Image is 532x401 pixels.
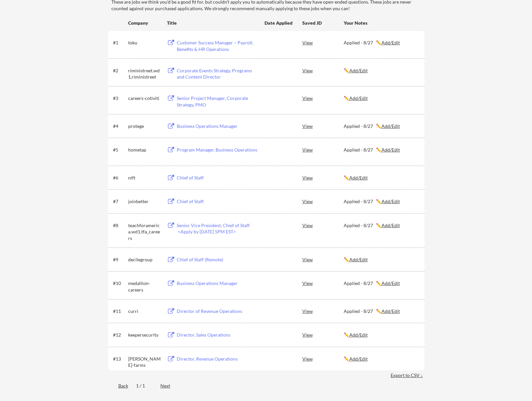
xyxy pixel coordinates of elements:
[177,147,258,153] div: Program Manager, Business Operations
[382,199,400,204] u: Add/Edit
[128,20,161,26] div: Company
[349,332,368,338] u: Add/Edit
[177,256,258,263] div: Chief of Staff (Remote)
[391,372,425,379] div: Export to CSV ↓
[302,353,344,365] div: View
[382,147,400,153] u: Add/Edit
[344,39,419,46] div: Applied - 8/27 ✏️
[302,92,344,104] div: View
[136,383,152,389] div: 1 / 1
[113,67,126,74] div: #2
[177,332,258,338] div: Director, Sales Operations
[302,36,344,48] div: View
[302,219,344,231] div: View
[177,222,258,235] div: Senior Vice President, Chief of Staff <Apply by [DATE] 5PM EST>
[177,308,258,315] div: Director of Revenue Operations
[177,67,258,80] div: Corporate Events Strategy, Programs and Content Director
[128,123,161,130] div: protege
[113,123,126,130] div: #4
[382,40,400,45] u: Add/Edit
[349,356,368,362] u: Add/Edit
[113,39,126,46] div: #1
[302,329,344,341] div: View
[113,95,126,102] div: #3
[302,277,344,289] div: View
[128,95,161,102] div: careers-cotiviti
[344,332,419,338] div: ✏️
[349,68,368,73] u: Add/Edit
[382,223,400,228] u: Add/Edit
[344,308,419,315] div: Applied - 8/27 ✏️
[177,123,258,130] div: Business Operations Manager
[344,147,419,153] div: Applied - 8/27 ✏️
[113,356,126,362] div: #13
[128,67,161,80] div: riministreet.wd1.riministreet
[128,308,161,315] div: curri
[344,95,419,102] div: ✏️
[344,175,419,181] div: ✏️
[113,280,126,287] div: #10
[167,20,258,26] div: Title
[302,64,344,76] div: View
[113,198,126,205] div: #7
[113,222,126,229] div: #8
[128,222,161,242] div: teachforamerica.wd1.tfa_careers
[128,332,161,338] div: keepersecurity
[177,95,258,108] div: Senior Project Manager, Corporate Strategy, PMO
[344,280,419,287] div: Applied - 8/27 ✏️
[128,39,161,46] div: toku
[344,198,419,205] div: Applied - 8/27 ✏️
[128,198,161,205] div: joinbetter
[344,256,419,263] div: ✏️
[177,39,258,52] div: Customer Success Manager – Payroll, Benefits & HR Operations
[108,383,128,389] div: Back
[344,123,419,130] div: Applied - 8/27 ✏️
[177,175,258,181] div: Chief of Staff
[113,256,126,263] div: #9
[113,308,126,315] div: #11
[128,175,161,181] div: nift
[302,172,344,183] div: View
[344,20,419,26] div: Your Notes
[302,195,344,207] div: View
[302,253,344,265] div: View
[177,356,258,362] div: Director, Revenue Operations
[349,175,368,180] u: Add/Edit
[113,175,126,181] div: #6
[382,123,400,129] u: Add/Edit
[349,95,368,101] u: Add/Edit
[349,257,368,262] u: Add/Edit
[302,144,344,155] div: View
[302,305,344,317] div: View
[177,280,258,287] div: Business Operations Manager
[128,256,161,263] div: decilegroup
[113,332,126,338] div: #12
[382,280,400,286] u: Add/Edit
[128,356,161,368] div: [PERSON_NAME]-farms
[265,20,293,26] div: Date Applied
[302,120,344,132] div: View
[128,147,161,153] div: hometap
[344,67,419,74] div: ✏️
[113,147,126,153] div: #5
[302,17,344,29] div: Saved JD
[128,280,161,293] div: medallion-careers
[344,356,419,362] div: ✏️
[177,198,258,205] div: Chief of Staff
[382,308,400,314] u: Add/Edit
[160,383,178,389] div: Next
[344,222,419,229] div: Applied - 8/27 ✏️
